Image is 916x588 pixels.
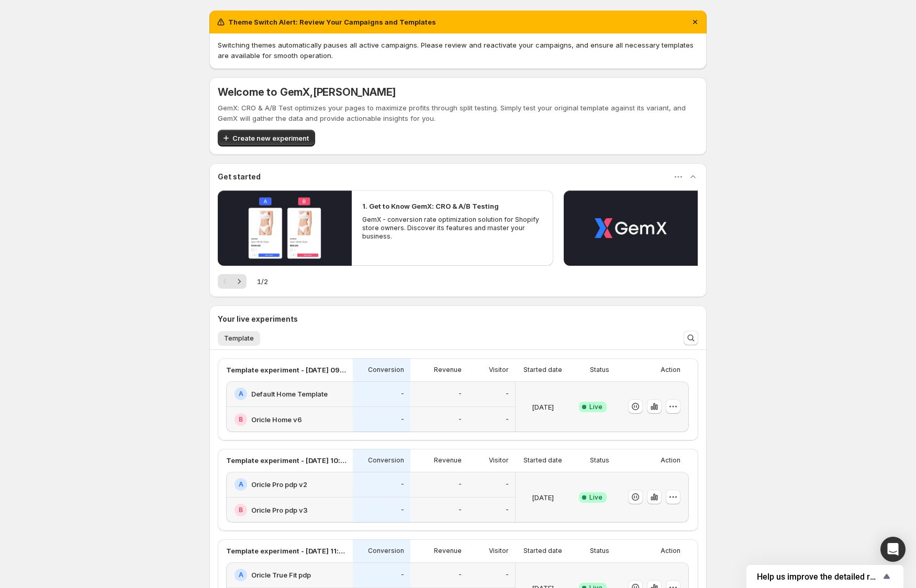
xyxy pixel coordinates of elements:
[401,415,404,424] p: -
[589,493,602,502] span: Live
[661,456,680,465] p: Action
[257,276,268,287] span: 1 / 2
[239,415,243,424] h2: B
[489,366,509,374] p: Visitor
[590,456,609,465] p: Status
[506,506,509,514] p: -
[661,547,680,555] p: Action
[523,456,562,465] p: Started date
[489,456,509,465] p: Visitor
[362,201,499,211] h2: 1. Get to Know GemX: CRO & A/B Testing
[506,415,509,424] p: -
[239,571,243,579] h2: A
[684,331,698,345] button: Search and filter results
[506,390,509,398] p: -
[218,274,247,289] nav: Pagination
[218,190,352,266] button: Play video
[251,505,308,515] h2: Oricle Pro pdp v3
[368,366,404,374] p: Conversion
[590,547,609,555] p: Status
[489,547,509,555] p: Visitor
[368,456,404,465] p: Conversion
[459,390,462,398] p: -
[459,415,462,424] p: -
[218,314,298,324] h3: Your live experiments
[757,570,893,583] button: Show survey - Help us improve the detailed report for A/B campaigns
[523,547,562,555] p: Started date
[459,506,462,514] p: -
[757,572,880,582] span: Help us improve the detailed report for A/B campaigns
[239,480,243,489] h2: A
[218,41,694,60] span: Switching themes automatically pauses all active campaigns. Please review and reactivate your cam...
[459,571,462,579] p: -
[434,456,462,465] p: Revenue
[218,86,396,98] h5: Welcome to GemX
[226,365,347,375] p: Template experiment - [DATE] 09:43:40
[251,479,307,490] h2: Oricle Pro pdp v2
[401,390,404,398] p: -
[401,506,404,514] p: -
[590,366,609,374] p: Status
[564,190,698,266] button: Play video
[434,366,462,374] p: Revenue
[228,17,436,27] h2: Theme Switch Alert: Review Your Campaigns and Templates
[362,216,542,241] p: GemX - conversion rate optimization solution for Shopify store owners. Discover its features and ...
[459,480,462,489] p: -
[880,537,906,562] div: Open Intercom Messenger
[251,389,328,399] h2: Default Home Template
[218,103,698,123] p: GemX: CRO & A/B Test optimizes your pages to maximize profits through split testing. Simply test ...
[310,86,396,98] span: , [PERSON_NAME]
[218,172,261,182] h3: Get started
[232,133,309,143] span: Create new experiment
[251,570,311,580] h2: Oricle True Fit pdp
[401,480,404,489] p: -
[688,15,702,29] button: Dismiss notification
[661,366,680,374] p: Action
[368,547,404,555] p: Conversion
[239,506,243,514] h2: B
[532,492,554,503] p: [DATE]
[523,366,562,374] p: Started date
[251,414,302,425] h2: Oricle Home v6
[218,130,315,146] button: Create new experiment
[401,571,404,579] p: -
[506,480,509,489] p: -
[589,403,602,411] span: Live
[434,547,462,555] p: Revenue
[239,390,243,398] h2: A
[226,455,347,466] p: Template experiment - [DATE] 10:21:12
[232,274,247,289] button: Next
[532,402,554,412] p: [DATE]
[226,546,347,556] p: Template experiment - [DATE] 11:59:18
[224,334,254,343] span: Template
[506,571,509,579] p: -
